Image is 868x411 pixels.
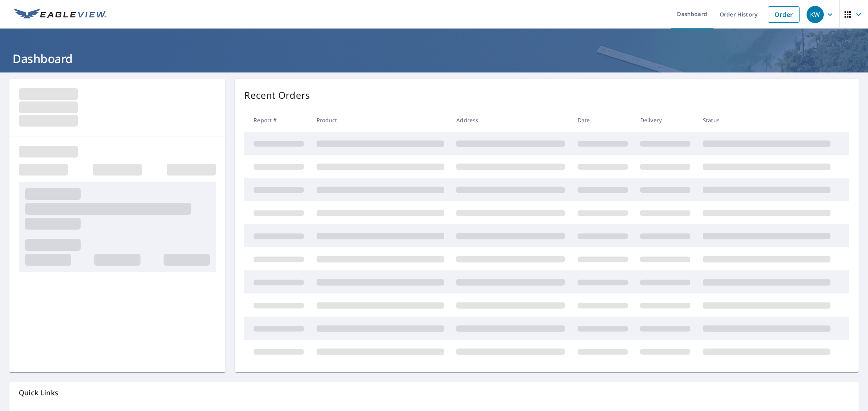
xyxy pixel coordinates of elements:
th: Report # [244,109,310,132]
th: Product [310,109,450,132]
th: Address [450,109,571,132]
th: Delivery [634,109,697,132]
img: EV Logo [14,9,106,20]
th: Date [571,109,634,132]
h1: Dashboard [9,51,859,67]
p: Quick Links [19,388,849,398]
a: Order [768,6,800,23]
div: KW [807,6,824,23]
th: Status [697,109,837,132]
p: Recent Orders [244,88,310,102]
